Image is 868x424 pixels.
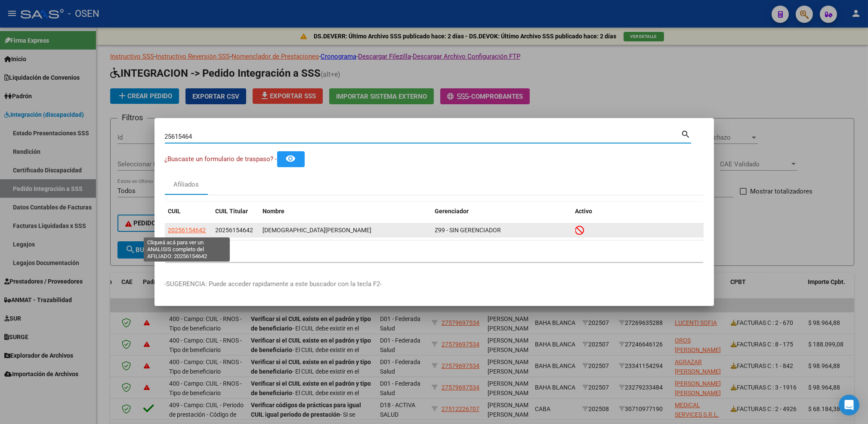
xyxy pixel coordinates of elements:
mat-icon: remove_red_eye [286,153,296,164]
span: ¿Buscaste un formulario de traspaso? - [165,155,277,163]
datatable-header-cell: Gerenciador [432,202,572,221]
span: Activo [575,208,593,215]
span: CUIL [168,208,181,215]
datatable-header-cell: CUIL Titular [212,202,259,221]
span: Nombre [263,208,285,215]
mat-icon: search [681,128,691,139]
div: Open Intercom Messenger [839,395,859,415]
div: 1 total [165,240,704,262]
p: -SUGERENCIA: Puede acceder rapidamente a este buscador con la tecla F2- [165,279,704,289]
datatable-header-cell: Nombre [259,202,432,221]
span: CUIL Titular [216,208,248,215]
span: 20256154642 [216,227,253,234]
span: Z99 - SIN GERENCIADOR [435,227,501,234]
span: Gerenciador [435,208,469,215]
div: Afiliados [173,180,199,190]
datatable-header-cell: CUIL [165,202,212,221]
span: 20256154642 [168,227,206,234]
datatable-header-cell: Activo [572,202,704,221]
div: [DEMOGRAPHIC_DATA][PERSON_NAME] [263,225,428,235]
